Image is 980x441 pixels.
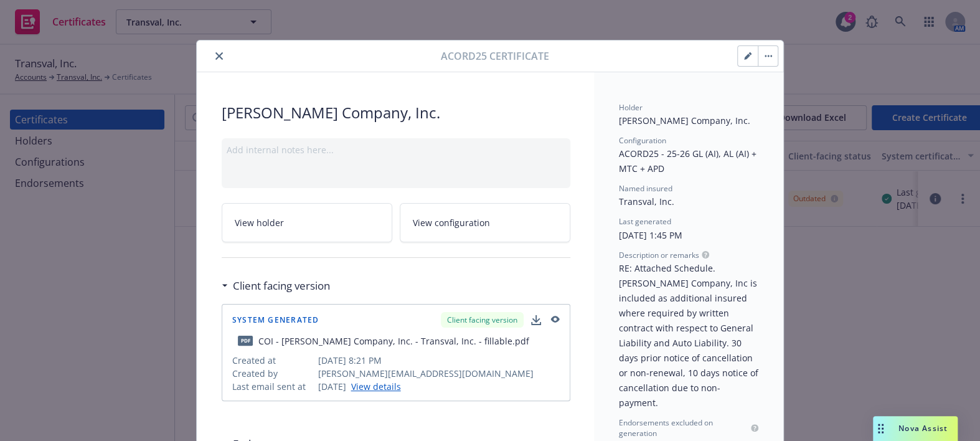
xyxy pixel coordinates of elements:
[232,354,313,367] span: Created at
[619,262,761,409] span: RE: Attached Schedule. [PERSON_NAME] Company, Inc is included as additional insured where require...
[318,380,346,393] span: [DATE]
[619,102,643,113] span: Holder
[346,380,401,393] a: View details
[441,49,549,64] span: Acord25 certificate
[232,380,313,393] span: Last email sent at
[619,183,672,194] span: Named insured
[619,148,759,174] span: ACORD25 - 25-26 GL (AI), AL (AI) + MTC + APD
[318,354,560,367] span: [DATE] 8:21 PM
[619,229,682,241] span: [DATE] 1:45 PM
[222,102,570,123] span: [PERSON_NAME] Company, Inc.
[232,316,319,324] span: System Generated
[619,417,748,439] span: Endorsements excluded on generation
[258,334,529,348] div: COI - [PERSON_NAME] Company, Inc. - Transval, Inc. - fillable.pdf
[619,196,674,207] span: Transval, Inc.
[898,423,948,434] span: Nova Assist
[222,278,330,294] div: Client facing version
[232,367,313,380] span: Created by
[441,312,524,328] div: Client facing version
[233,278,330,294] h3: Client facing version
[235,216,284,229] span: View holder
[873,416,958,441] button: Nova Assist
[619,115,750,126] span: [PERSON_NAME] Company, Inc.
[318,367,560,380] span: [PERSON_NAME][EMAIL_ADDRESS][DOMAIN_NAME]
[873,416,888,441] div: Drag to move
[212,49,227,64] button: close
[619,250,699,260] span: Description or remarks
[222,203,392,242] a: View holder
[227,144,334,156] span: Add internal notes here...
[238,336,253,345] span: pdf
[619,216,671,227] span: Last generated
[413,216,490,229] span: View configuration
[400,203,570,242] a: View configuration
[619,135,666,146] span: Configuration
